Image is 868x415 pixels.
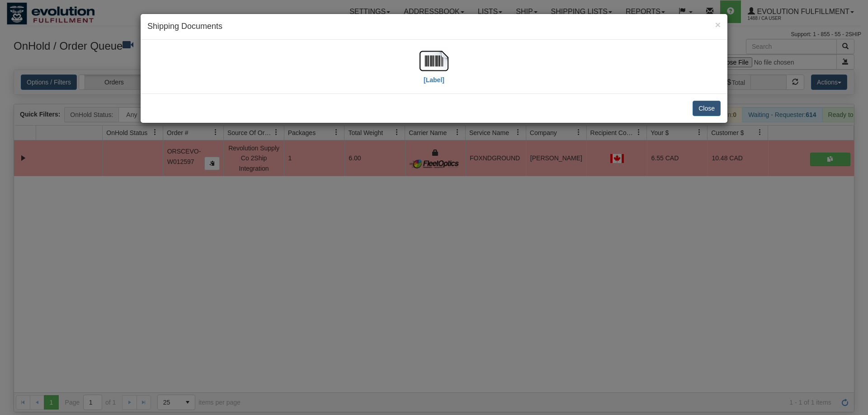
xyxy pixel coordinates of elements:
[424,75,444,84] label: [Label]
[147,21,721,33] h4: Shipping Documents
[693,101,721,116] button: Close
[715,19,721,30] span: ×
[420,56,448,83] a: [Label]
[420,47,448,75] img: barcode.jpg
[715,20,721,29] button: Close
[847,161,867,253] iframe: chat widget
